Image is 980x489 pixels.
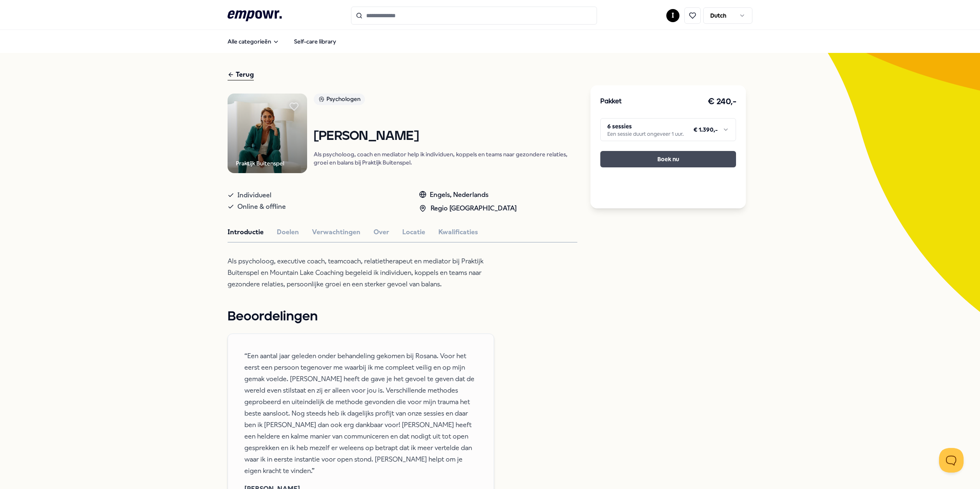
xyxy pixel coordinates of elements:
span: Online & offline [237,201,286,213]
div: Engels, Nederlands [419,190,517,200]
img: Product Image [228,94,307,173]
div: Regio [GEOGRAPHIC_DATA] [419,203,517,214]
button: Boek nu [600,151,736,167]
span: Individueel [237,190,271,201]
input: Search for products, categories or subcategories [351,7,597,25]
a: Self-care library [287,33,343,50]
span: “Een aantal jaar geleden onder behandeling gekomen bij Rosana. Voor het eerst een persoon tegenov... [244,350,477,477]
h3: € 240,- [708,95,736,108]
div: Praktijk Buitenspel [236,159,284,168]
button: Kwalificaties [438,227,478,238]
button: I [666,9,679,22]
nav: Main [221,33,343,50]
p: Als psycholoog, coach en mediator help ik individuen, koppels en teams naar gezondere relaties, g... [314,150,577,167]
iframe: Help Scout Beacon - Open [939,448,964,473]
button: Introductie [228,227,264,238]
h1: [PERSON_NAME] [314,129,577,144]
button: Over [374,227,389,238]
h3: Pakket [600,96,622,107]
button: Locatie [402,227,425,238]
p: Als psycholoog, executive coach, teamcoach, relatietherapeut en mediator bij Praktijk Buitenspel ... [228,256,494,290]
button: Alle categorieën [221,33,286,50]
h1: Beoordelingen [228,306,577,327]
button: Verwachtingen [312,227,360,238]
button: Doelen [277,227,299,238]
div: Psychologen [314,94,365,105]
a: Psychologen [314,94,577,108]
div: Terug [228,69,254,80]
